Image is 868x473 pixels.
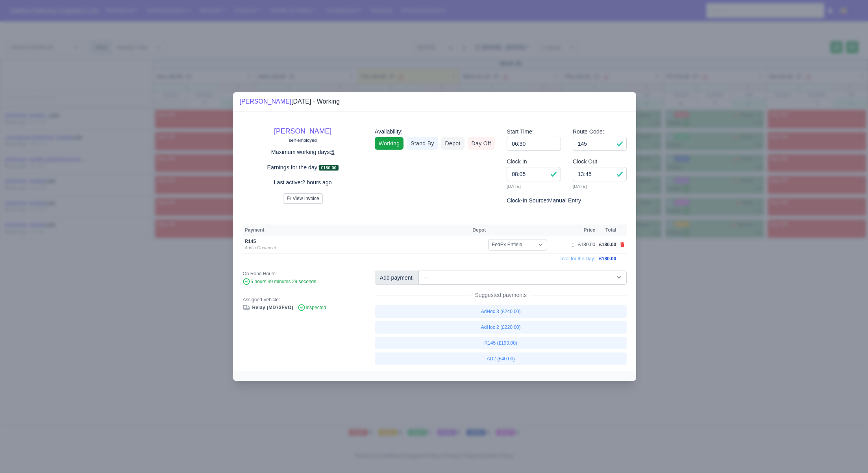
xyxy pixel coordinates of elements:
a: [PERSON_NAME] [239,98,291,105]
p: Maximum working days: [242,148,363,157]
td: £180.00 [576,236,597,254]
div: Clock-In Source: [507,196,627,205]
a: AdHoc 3 (£240.00) [375,305,627,318]
label: Start Time: [507,127,534,136]
a: AD2 (£40.00) [375,352,627,365]
label: Route Code: [573,127,604,136]
label: Clock In [507,157,527,166]
u: Manual Entry [548,197,581,204]
th: Depot [470,224,570,236]
span: £180.00 [319,165,339,171]
u: 5 [331,149,335,155]
div: [DATE] - Working [239,97,340,106]
a: Stand By [407,137,438,150]
a: Relay (MD73FVO) [242,305,293,310]
small: self-employed [289,138,317,143]
p: Earnings for the day: [242,163,363,172]
button: View Invoice [283,193,323,204]
div: 5 hours 39 minutes 29 seconds [242,278,363,286]
div: Assigned Vehicle: [242,297,363,303]
a: Depot [441,137,465,150]
label: Clock Out [573,157,598,166]
th: Payment [242,224,470,236]
span: Inspected [298,305,326,310]
th: Price [576,224,597,236]
div: 1 [572,242,574,248]
a: Day Off [468,137,495,150]
div: R145 [244,238,422,245]
a: R145 (£190.00) [375,337,627,349]
div: Availability: [375,127,495,136]
span: £180.00 [599,242,616,247]
a: Add a Comment [244,245,276,250]
a: Working [375,137,403,150]
div: On Road Hours: [242,271,363,277]
a: AdHoc 2 (£220.00) [375,321,627,334]
span: £180.00 [599,256,616,262]
div: Add payment: [375,271,419,285]
span: Suggested payments [472,291,530,299]
p: Last active: [242,178,363,187]
small: [DATE] [573,183,627,190]
u: 2 hours ago [302,179,332,185]
th: Total [597,224,618,236]
iframe: Chat Widget [727,382,868,473]
a: [PERSON_NAME] [274,127,331,135]
span: Total for the Day: [559,256,595,262]
small: [DATE] [507,183,561,190]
